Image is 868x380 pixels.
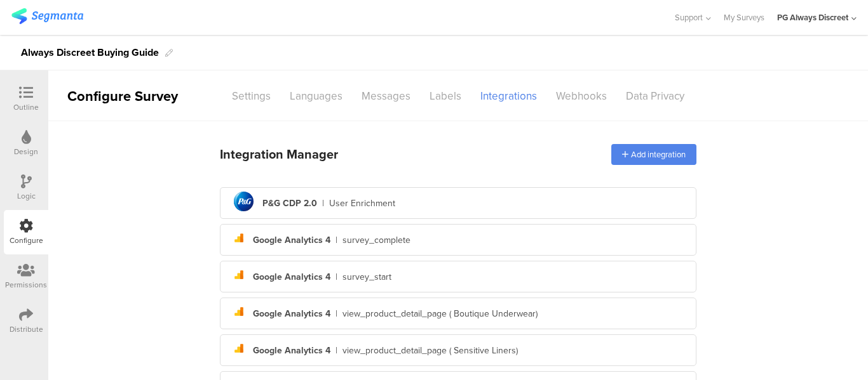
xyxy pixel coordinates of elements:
[253,307,330,320] div: Google Analytics 4
[336,233,337,247] div: |
[253,344,330,357] div: Google Analytics 4
[14,146,38,157] div: Design
[777,11,848,23] div: PG Always Discreet
[342,270,391,284] div: survey_start
[342,344,518,357] div: view_product_detail_page ( Sensitive Liners)
[342,307,538,320] div: view_product_detail_page ( Boutique Underwear)
[336,270,337,284] div: |
[471,85,546,107] div: Integrations
[17,190,36,202] div: Logic
[420,85,471,107] div: Labels
[616,85,694,107] div: Data Privacy
[220,145,338,164] div: Integration Manager
[222,85,280,107] div: Settings
[253,233,330,247] div: Google Analytics 4
[11,8,83,24] img: segmanta logo
[611,144,696,165] div: Add integration
[262,197,317,210] div: P&G CDP 2.0
[13,102,39,113] div: Outline
[322,197,324,210] div: |
[336,344,337,357] div: |
[280,85,352,107] div: Languages
[21,43,159,63] div: Always Discreet Buying Guide
[675,11,703,23] span: Support
[546,85,616,107] div: Webhooks
[5,279,47,291] div: Permissions
[10,324,43,335] div: Distribute
[352,85,420,107] div: Messages
[329,197,395,210] div: User Enrichment
[342,233,410,247] div: survey_complete
[10,235,43,246] div: Configure
[253,270,330,284] div: Google Analytics 4
[336,307,337,320] div: |
[48,86,194,107] div: Configure Survey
